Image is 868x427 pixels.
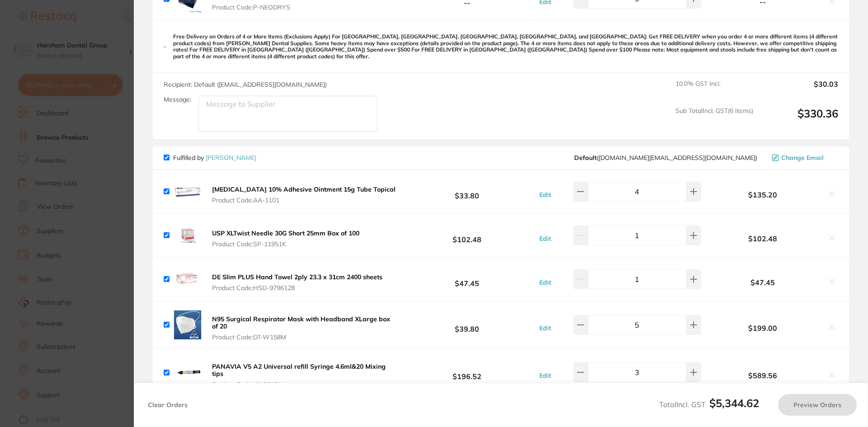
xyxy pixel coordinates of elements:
[537,235,554,243] button: Edit
[675,107,753,132] span: Sub Total Incl. GST ( 6 Items)
[760,107,838,132] output: $330.36
[778,394,857,416] button: Preview Orders
[703,371,822,380] b: $589.56
[212,284,382,291] span: Product Code: HSD-9796128
[212,315,390,330] b: N95 Surgical Respirator Mask with Headband XLarge box of 20
[212,362,386,378] b: PANAVIA V5 A2 Universal refill Syringe 4.6ml&20 Mixing tips
[400,227,534,244] b: $102.48
[209,185,398,204] button: [MEDICAL_DATA] 10% Adhesive Ointment 15g Tube Topical Product Code:AA-1101
[164,80,327,89] span: Recipient: Default ( [EMAIL_ADDRESS][DOMAIN_NAME] )
[173,177,202,206] img: OGc4dmdwZg
[703,278,822,286] b: $47.45
[400,271,534,287] b: $47.45
[703,191,822,199] b: $135.20
[537,324,554,332] button: Edit
[173,265,202,294] img: NWdqdm1wbg
[212,4,292,11] span: Product Code: P-NEODRYS
[212,381,397,388] span: Product Code: KY-281511
[703,324,822,332] b: $199.00
[769,154,838,162] button: Change Email
[537,371,554,380] button: Edit
[209,362,400,389] button: PANAVIA V5 A2 Universal refill Syringe 4.6ml&20 Mixing tips Product Code:KY-281511
[212,240,359,248] span: Product Code: SP-11951K
[209,273,385,292] button: DE Slim PLUS Hand Towel 2ply 23.3 x 31cm 2400 sheets Product Code:HSD-9796128
[574,154,757,161] span: customer.care@henryschein.com.au
[209,229,362,248] button: USP XLTwist Needle 30G Short 25mm Box of 100 Product Code:SP-11951K
[703,235,822,243] b: $102.48
[400,183,534,200] b: $33.80
[212,273,382,281] b: DE Slim PLUS Hand Towel 2ply 23.3 x 31cm 2400 sheets
[537,278,554,286] button: Edit
[145,394,190,416] button: Clear Orders
[209,315,400,341] button: N95 Surgical Respirator Mask with Headband XLarge box of 20 Product Code:DT-W158M
[173,154,256,161] p: Fulfilled by
[760,80,838,100] output: $30.03
[206,154,256,162] a: [PERSON_NAME]
[574,154,597,162] b: Default
[537,191,554,199] button: Edit
[212,185,396,193] b: [MEDICAL_DATA] 10% Adhesive Ointment 15g Tube Topical
[675,80,753,100] span: 10.0 % GST Incl.
[173,221,202,250] img: NDJobTJmag
[400,364,534,381] b: $196.52
[173,310,202,339] img: ZGE2NmFydA
[400,317,534,333] b: $39.80
[173,33,838,60] p: Free Delivery on Orders of 4 or More Items (Exclusions Apply) For [GEOGRAPHIC_DATA], [GEOGRAPHIC_...
[212,197,396,204] span: Product Code: AA-1101
[659,400,759,409] span: Total Incl. GST
[212,333,397,341] span: Product Code: DT-W158M
[709,396,759,410] b: $5,344.62
[781,154,824,161] span: Change Email
[173,358,202,387] img: bnlmMjFmYg
[212,229,359,237] b: USP XLTwist Needle 30G Short 25mm Box of 100
[164,96,191,103] label: Message:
